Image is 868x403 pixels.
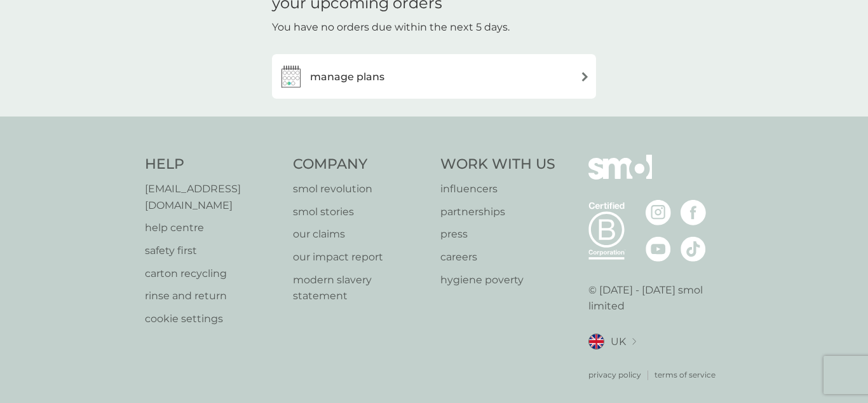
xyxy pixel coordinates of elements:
a: rinse and return [145,288,280,304]
img: visit the smol Tiktok page [681,236,706,262]
a: [EMAIL_ADDRESS][DOMAIN_NAME] [145,181,280,213]
a: cookie settings [145,311,280,327]
a: careers [440,249,555,265]
a: carton recycling [145,265,280,282]
a: terms of service [654,369,715,381]
p: You have no orders due within the next 5 days. [272,19,510,36]
a: our claims [293,226,428,243]
span: UK [611,334,626,350]
a: hygiene poverty [440,272,555,288]
a: influencers [440,181,555,197]
a: smol revolution [293,181,428,197]
a: help centre [145,220,280,236]
a: modern slavery statement [293,272,428,304]
p: © [DATE] - [DATE] smol limited [588,282,724,315]
h3: manage plans [310,69,384,85]
h4: Work With Us [440,155,555,174]
img: select a new location [632,338,636,345]
h4: Help [145,155,280,174]
a: our impact report [293,249,428,265]
a: smol stories [293,204,428,220]
img: smol [588,155,652,198]
img: visit the smol Instagram page [646,200,671,225]
h4: Company [293,155,428,174]
img: UK flag [588,334,604,350]
img: visit the smol Youtube page [646,236,671,262]
img: visit the smol Facebook page [681,200,706,225]
a: partnerships [440,204,555,220]
a: privacy policy [588,369,641,381]
img: arrow right [580,72,590,81]
a: press [440,226,555,243]
a: safety first [145,243,280,259]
